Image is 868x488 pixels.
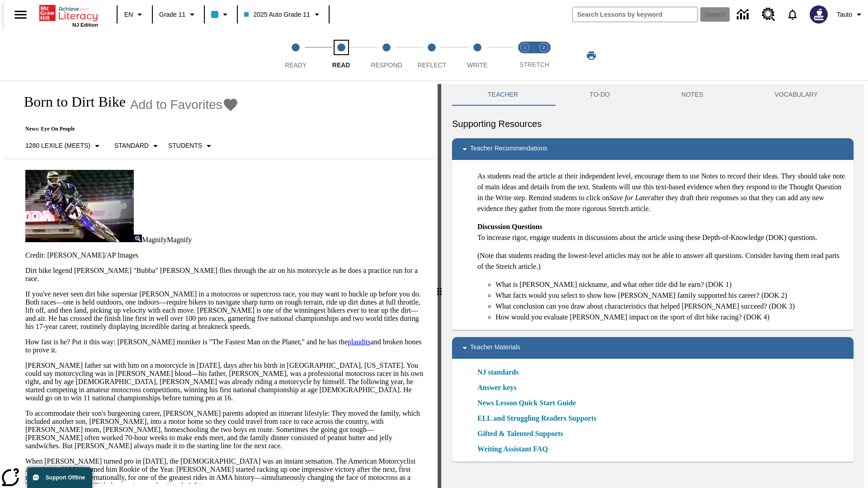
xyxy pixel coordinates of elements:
img: Magnify [134,235,142,242]
button: NOTES [646,84,739,106]
a: NJ standards [477,367,524,378]
button: Write step 5 of 5 [451,31,504,80]
a: News Lesson Quick Start Guide, Will open in new browser window or tab [477,398,576,408]
input: search field [573,7,698,22]
button: Stretch Read step 1 of 2 [512,31,538,80]
button: Respond step 3 of 5 [360,31,413,80]
button: Profile/Settings [833,6,868,23]
button: Read step 2 of 5 [315,31,367,80]
div: Instructional Panel Tabs [452,84,854,106]
h1: Born to Dirt Bike [14,94,126,110]
button: Open side menu [7,1,34,28]
p: Credit: [PERSON_NAME]/AP Images [25,251,427,259]
button: Language: EN, Select a language [120,6,149,23]
button: Select Student [165,138,218,154]
button: Class color is light blue. Change class color [208,6,234,23]
img: Motocross racer James Stewart flies through the air on his dirt bike. [25,170,134,242]
a: Notifications [781,3,804,26]
button: Reflect step 4 of 5 [406,31,458,80]
img: Avatar [810,5,828,23]
button: Select Lexile, 1280 Lexile (Meets) [22,138,106,154]
a: Answer keys, Will open in new browser window or tab [477,382,516,393]
p: Teacher Recommendations [470,144,547,155]
p: Students [168,141,202,150]
div: reading [4,84,438,483]
button: Add to Favorites - Born to Dirt Bike [130,97,239,113]
strong: Discussion Questions [477,223,542,230]
span: EN [124,10,133,19]
div: Home [39,3,98,28]
span: NJ Edition [72,22,98,28]
p: 1280 Lexile (Meets) [25,141,90,150]
span: Ready [285,61,307,69]
span: Grade 11 [159,10,185,19]
span: Support Offline [46,474,85,481]
p: (Note that students reading the lowest-level articles may not be able to answer all questions. Co... [477,250,846,272]
span: Respond [371,61,402,69]
button: TO-DO [554,84,646,106]
li: How would you evaluate [PERSON_NAME] impact on the sport of dirt bike racing? (DOK 4) [495,312,846,323]
a: Data Center [731,2,756,27]
span: Reflect [418,61,447,69]
button: Select a new avatar [804,3,833,26]
p: If you've never seen dirt bike superstar [PERSON_NAME] in a motocross or supercross race, you may... [25,290,427,331]
p: How fast is he? Put it this way: [PERSON_NAME] moniker is "The Fastest Man on the Planet," and he... [25,338,427,354]
div: Teacher Recommendations [452,138,854,160]
a: Resource Center, Will open in new tab [756,2,781,27]
button: Ready step 1 of 5 [269,31,322,80]
a: Gifted & Talented Supports [477,428,569,439]
em: Save for Later [609,194,651,202]
li: What facts would you select to show how [PERSON_NAME] family supported his career? (DOK 2) [495,290,846,301]
span: Magnify [142,236,167,244]
li: What is [PERSON_NAME] nickname, and what other title did he earn? (DOK 1) [495,279,846,290]
button: Grade: Grade 11, Select a grade [156,6,201,23]
span: Write [467,61,487,69]
p: News: Eye On People [14,126,239,132]
span: Magnify [167,236,192,244]
li: What conclusion can you draw about characteristics that helped [PERSON_NAME] succeed? (DOK 3) [495,301,846,312]
div: activity [441,84,864,488]
p: To increase rigor, engage students in discussions about the article using these Depth-of-Knowledg... [477,221,846,243]
p: Standard [114,141,149,150]
h6: Supporting Resources [452,117,854,131]
button: Class: 2025 Auto Grade 11, Select your class [241,6,325,23]
p: [PERSON_NAME] father sat with him on a motorcycle in [DATE], days after his birth in [GEOGRAPHIC_... [25,361,427,402]
button: Scaffolds, Standard [111,138,165,154]
a: Writing Assistant FAQ [477,444,553,455]
p: To accommodate their son's burgeoning career, [PERSON_NAME] parents adopted an itinerant lifestyl... [25,409,427,450]
p: Teacher Materials [470,343,520,353]
p: As students read the article at their independent level, encourage them to use Notes to record th... [477,171,846,214]
a: ELL and Struggling Readers Supports [477,413,602,424]
div: Press Enter or Spacebar and then press right and left arrow keys to move the slider [438,84,441,488]
div: Teacher Materials [452,337,854,359]
span: Tauto [837,10,852,19]
button: Print [577,47,606,64]
button: VOCABULARY [739,84,854,106]
button: Stretch Respond step 2 of 2 [531,31,557,80]
span: STRETCH [519,61,549,68]
p: Dirt bike legend [PERSON_NAME] "Bubba" [PERSON_NAME] flies through the air on his motorcycle as h... [25,267,427,283]
text: 1 [524,45,526,50]
text: 2 [542,45,545,50]
span: Add to Favorites [130,98,222,112]
button: Teacher [452,84,554,106]
a: plaudits [348,338,371,346]
span: 2025 Auto Grade 11 [244,10,310,19]
span: Read [332,61,350,69]
button: Support Offline [27,467,92,488]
